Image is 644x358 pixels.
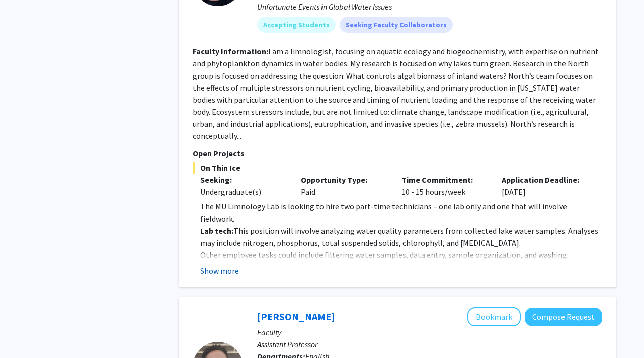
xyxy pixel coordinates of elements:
[257,326,602,338] p: Faculty
[200,226,233,236] strong: Lab tech:
[502,174,587,186] p: Application Deadline:
[200,186,286,198] div: Undergraduate(s)
[257,310,335,323] a: [PERSON_NAME]
[301,174,386,186] p: Opportunity Type:
[200,200,602,225] p: The MU Limnology Lab is looking to hire two part-time technicians – one lab only and one that wil...
[401,174,487,186] p: Time Commitment:
[394,174,495,198] div: 10 - 15 hours/week
[467,307,521,326] button: Add Donald Quist to Bookmarks
[193,147,602,159] p: Open Projects
[525,308,602,326] button: Compose Request to Donald Quist
[8,313,43,350] iframe: Chat
[193,46,599,141] fg-read-more: I am a limnologist, focusing on aquatic ecology and biogeochemistry, with expertise on nutrient a...
[293,174,394,198] div: Paid
[200,174,286,186] p: Seeking:
[193,162,602,174] span: On Thin Ice
[257,338,602,350] p: Assistant Professor
[494,174,595,198] div: [DATE]
[200,265,239,277] button: Show more
[257,17,336,33] mat-chip: Accepting Students
[193,46,268,56] b: Faculty Information:
[200,249,602,273] p: Other employee tasks could include filtering water samples, data entry, sample organization, and ...
[200,225,602,249] p: This position will involve analyzing water quality parameters from collected lake water samples. ...
[340,17,453,33] mat-chip: Seeking Faculty Collaborators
